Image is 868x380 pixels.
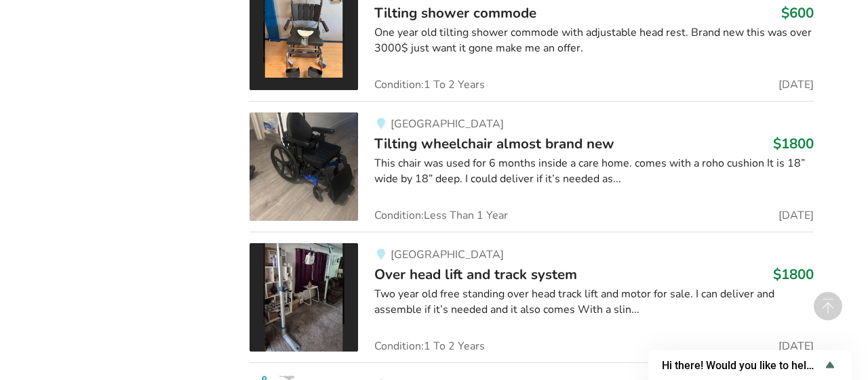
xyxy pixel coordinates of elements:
[662,357,838,373] button: Show survey - Hi there! Would you like to help us improve AssistList?
[250,112,358,221] img: mobility-tilting wheelchair almost brand new
[662,359,822,372] span: Hi there! Would you like to help us improve AssistList?
[374,25,813,56] div: One year old tilting shower commode with adjustable head rest. Brand new this was over 3000$ just...
[778,210,814,221] span: [DATE]
[374,79,485,90] span: Condition: 1 To 2 Years
[374,287,813,318] div: Two year old free standing over head track lift and motor for sale. I can deliver and assemble if...
[374,341,485,352] span: Condition: 1 To 2 Years
[374,156,813,187] div: This chair was used for 6 months inside a care home. comes with a roho cushion It is 18” wide by ...
[778,79,814,90] span: [DATE]
[374,210,508,221] span: Condition: Less Than 1 Year
[250,101,813,232] a: mobility-tilting wheelchair almost brand new [GEOGRAPHIC_DATA]Tilting wheelchair almost brand new...
[781,4,814,22] h3: $600
[773,135,814,152] h3: $1800
[250,232,813,362] a: transfer aids-over head lift and track system [GEOGRAPHIC_DATA]Over head lift and track system$18...
[374,265,577,284] span: Over head lift and track system
[250,243,358,352] img: transfer aids-over head lift and track system
[773,266,814,283] h3: $1800
[374,134,614,153] span: Tilting wheelchair almost brand new
[374,3,536,22] span: Tilting shower commode
[778,341,814,352] span: [DATE]
[391,247,504,262] span: [GEOGRAPHIC_DATA]
[391,117,504,131] span: [GEOGRAPHIC_DATA]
